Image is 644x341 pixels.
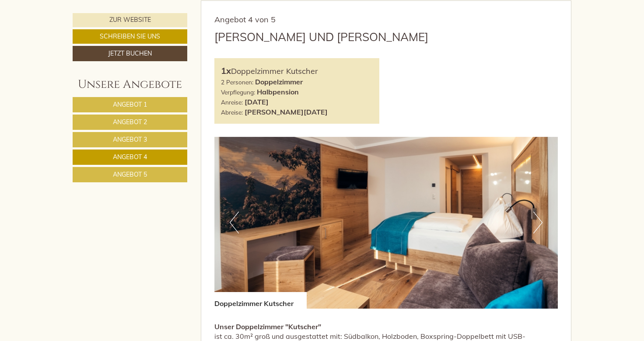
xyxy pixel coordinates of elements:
[221,78,253,86] small: 2 Personen:
[255,77,303,86] b: Doppelzimmer
[73,46,187,61] a: Jetzt buchen
[214,14,276,24] span: Angebot 4 von 5
[221,88,255,96] small: Verpflegung:
[113,170,147,178] span: Angebot 5
[245,97,269,106] b: [DATE]
[533,212,542,233] button: Next
[214,137,558,309] img: image
[221,65,373,77] div: Doppelzimmer Kutscher
[221,98,243,106] small: Anreise:
[214,292,307,309] div: Doppelzimmer Kutscher
[214,29,428,45] div: [PERSON_NAME] und [PERSON_NAME]
[113,118,147,126] span: Angebot 2
[245,108,328,116] b: [PERSON_NAME][DATE]
[113,153,147,161] span: Angebot 4
[221,65,231,76] b: 1x
[230,212,239,233] button: Previous
[73,77,187,93] div: Unsere Angebote
[113,101,147,108] span: Angebot 1
[73,29,187,44] a: Schreiben Sie uns
[113,136,147,143] span: Angebot 3
[221,108,243,116] small: Abreise:
[257,87,299,96] b: Halbpension
[73,13,187,27] a: Zur Website
[214,322,321,331] strong: Unser Doppelzimmer "Kutscher"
